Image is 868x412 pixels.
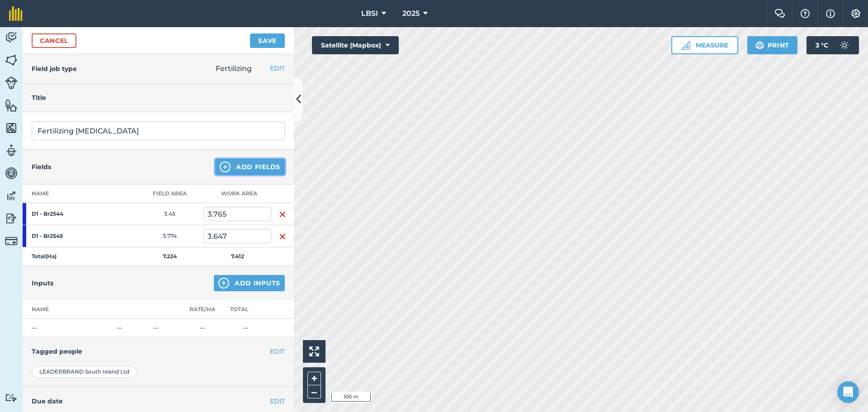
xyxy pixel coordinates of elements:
button: Add Fields [215,159,285,175]
div: Open Intercom Messenger [837,381,859,403]
strong: D1 - Br2544 [32,210,102,218]
td: — [219,319,271,337]
button: Save [250,33,285,48]
img: Ruler icon [681,41,690,50]
img: svg+xml;base64,PD94bWwgdmVyc2lvbj0iMS4wIiBlbmNvZGluZz0idXRmLTgiPz4KPCEtLSBHZW5lcmF0b3I6IEFkb2JlIE... [5,76,18,89]
button: Satellite (Mapbox) [312,36,399,54]
a: Cancel [32,33,76,48]
img: svg+xml;base64,PHN2ZyB4bWxucz0iaHR0cDovL3d3dy53My5vcmcvMjAwMC9zdmciIHdpZHRoPSIxNyIgaGVpZ2h0PSIxNy... [826,8,835,19]
span: 3 ° C [816,36,828,54]
th: Field Area [136,185,203,203]
h4: Tagged people [32,346,285,356]
th: Total [219,300,271,319]
strong: 7.224 [163,253,177,260]
img: svg+xml;base64,PD94bWwgdmVyc2lvbj0iMS4wIiBlbmNvZGluZz0idXRmLTgiPz4KPCEtLSBHZW5lcmF0b3I6IEFkb2JlIE... [5,166,18,180]
h4: Fields [32,162,51,172]
button: – [307,385,321,398]
button: Add Inputs [214,275,285,291]
button: EDIT [270,396,285,406]
img: svg+xml;base64,PHN2ZyB4bWxucz0iaHR0cDovL3d3dy53My5vcmcvMjAwMC9zdmciIHdpZHRoPSIxOSIgaGVpZ2h0PSIyNC... [755,40,764,51]
img: Two speech bubbles overlapping with the left bubble in the forefront [774,9,785,18]
th: Rate/ Ha [185,300,219,319]
h4: Due date [32,396,285,406]
img: svg+xml;base64,PD94bWwgdmVyc2lvbj0iMS4wIiBlbmNvZGluZz0idXRmLTgiPz4KPCEtLSBHZW5lcmF0b3I6IEFkb2JlIE... [5,393,18,402]
img: Four arrows, one pointing top left, one top right, one bottom right and the last bottom left [309,346,319,356]
h4: Inputs [32,278,53,288]
input: What needs doing? [32,121,285,140]
td: 3.45 [136,203,203,225]
img: svg+xml;base64,PHN2ZyB4bWxucz0iaHR0cDovL3d3dy53My5vcmcvMjAwMC9zdmciIHdpZHRoPSIxNCIgaGVpZ2h0PSIyNC... [220,161,231,172]
img: fieldmargin Logo [9,6,23,21]
img: svg+xml;base64,PD94bWwgdmVyc2lvbj0iMS4wIiBlbmNvZGluZz0idXRmLTgiPz4KPCEtLSBHZW5lcmF0b3I6IEFkb2JlIE... [5,189,18,203]
img: svg+xml;base64,PHN2ZyB4bWxucz0iaHR0cDovL3d3dy53My5vcmcvMjAwMC9zdmciIHdpZHRoPSI1NiIgaGVpZ2h0PSI2MC... [5,121,18,135]
img: svg+xml;base64,PD94bWwgdmVyc2lvbj0iMS4wIiBlbmNvZGluZz0idXRmLTgiPz4KPCEtLSBHZW5lcmF0b3I6IEFkb2JlIE... [835,36,854,54]
button: Measure [671,36,738,54]
th: Name [23,300,113,319]
img: svg+xml;base64,PD94bWwgdmVyc2lvbj0iMS4wIiBlbmNvZGluZz0idXRmLTgiPz4KPCEtLSBHZW5lcmF0b3I6IEFkb2JlIE... [5,31,18,44]
td: — [23,319,113,337]
td: — [149,319,185,337]
h4: Field job type [32,64,77,74]
img: svg+xml;base64,PHN2ZyB4bWxucz0iaHR0cDovL3d3dy53My5vcmcvMjAwMC9zdmciIHdpZHRoPSIxNiIgaGVpZ2h0PSIyNC... [279,231,286,242]
img: A question mark icon [800,9,811,18]
span: Fertilizing [216,64,252,73]
button: EDIT [270,346,285,356]
img: svg+xml;base64,PHN2ZyB4bWxucz0iaHR0cDovL3d3dy53My5vcmcvMjAwMC9zdmciIHdpZHRoPSI1NiIgaGVpZ2h0PSI2MC... [5,53,18,67]
img: svg+xml;base64,PHN2ZyB4bWxucz0iaHR0cDovL3d3dy53My5vcmcvMjAwMC9zdmciIHdpZHRoPSI1NiIgaGVpZ2h0PSI2MC... [5,99,18,112]
strong: Total ( Ha ) [32,253,57,260]
img: svg+xml;base64,PHN2ZyB4bWxucz0iaHR0cDovL3d3dy53My5vcmcvMjAwMC9zdmciIHdpZHRoPSIxNCIgaGVpZ2h0PSIyNC... [218,278,229,289]
button: + [307,372,321,385]
img: svg+xml;base64,PD94bWwgdmVyc2lvbj0iMS4wIiBlbmNvZGluZz0idXRmLTgiPz4KPCEtLSBHZW5lcmF0b3I6IEFkb2JlIE... [5,235,18,247]
div: LEADERBRAND South Island Ltd [32,366,137,378]
img: svg+xml;base64,PHN2ZyB4bWxucz0iaHR0cDovL3d3dy53My5vcmcvMjAwMC9zdmciIHdpZHRoPSIxNiIgaGVpZ2h0PSIyNC... [279,209,286,220]
strong: 7.412 [231,253,244,260]
strong: D1 - Br2545 [32,232,102,240]
h4: Title [32,93,285,103]
td: — [113,319,149,337]
span: LBSI [361,8,378,19]
img: A cog icon [850,9,861,18]
td: 3.774 [136,225,203,247]
th: Name [23,185,136,203]
button: Print [747,36,798,54]
th: Work area [203,185,271,203]
td: — [185,319,219,337]
img: svg+xml;base64,PD94bWwgdmVyc2lvbj0iMS4wIiBlbmNvZGluZz0idXRmLTgiPz4KPCEtLSBHZW5lcmF0b3I6IEFkb2JlIE... [5,144,18,157]
button: 3 °C [807,36,859,54]
img: svg+xml;base64,PD94bWwgdmVyc2lvbj0iMS4wIiBlbmNvZGluZz0idXRmLTgiPz4KPCEtLSBHZW5lcmF0b3I6IEFkb2JlIE... [5,212,18,225]
span: 2025 [402,8,420,19]
button: EDIT [270,63,285,73]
